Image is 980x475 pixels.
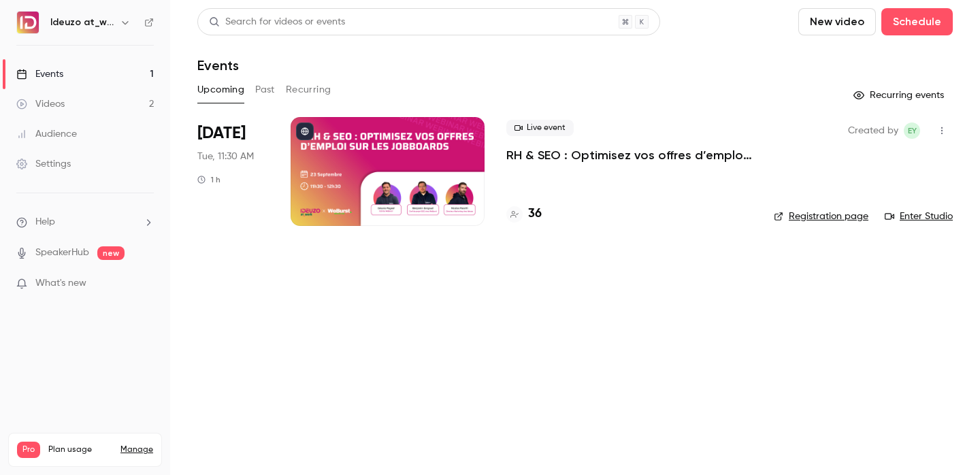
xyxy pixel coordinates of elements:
[97,246,125,260] span: new
[197,57,239,73] h1: Events
[197,150,254,163] span: Tue, 11:30 AM
[908,122,917,139] span: EY
[17,12,39,33] img: Ideuzo at_work
[506,120,574,136] span: Live event
[197,174,220,185] div: 1 h
[197,122,246,144] span: [DATE]
[16,97,65,111] div: Videos
[506,205,542,223] a: 36
[774,210,868,223] a: Registration page
[528,205,542,223] h4: 36
[137,278,154,290] iframe: Noticeable Trigger
[16,215,154,229] li: help-dropdown-opener
[35,246,89,260] a: SpeakerHub
[120,444,153,455] a: Manage
[35,215,55,229] span: Help
[885,210,953,223] a: Enter Studio
[255,79,275,101] button: Past
[35,276,86,291] span: What's new
[847,84,953,106] button: Recurring events
[798,8,876,35] button: New video
[197,117,269,226] div: Sep 23 Tue, 11:30 AM (Europe/Madrid)
[848,122,898,139] span: Created by
[16,67,63,81] div: Events
[17,442,40,458] span: Pro
[48,444,112,455] span: Plan usage
[904,122,920,139] span: Eva Yahiaoui
[50,16,114,29] h6: Ideuzo at_work
[209,15,345,29] div: Search for videos or events
[881,8,953,35] button: Schedule
[506,147,752,163] a: RH & SEO : Optimisez vos offres d’emploi sur les jobboards
[16,127,77,141] div: Audience
[16,157,71,171] div: Settings
[197,79,244,101] button: Upcoming
[286,79,331,101] button: Recurring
